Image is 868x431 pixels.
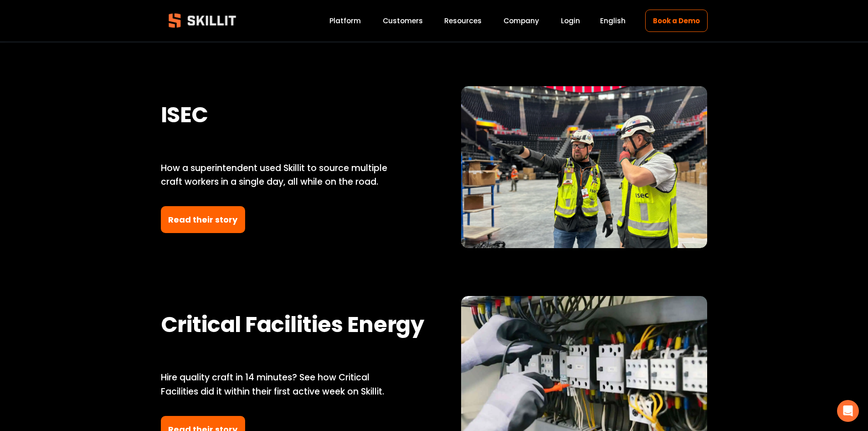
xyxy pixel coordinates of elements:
[600,16,626,26] span: English
[645,10,707,32] a: Book a Demo
[329,15,361,27] a: Platform
[600,15,626,27] div: language picker
[503,15,539,27] a: Company
[383,15,423,27] a: Customers
[837,400,859,422] div: Open Intercom Messenger
[161,162,390,188] span: How a superintendent used Skillit to source multiple craft workers in a single day, all while on ...
[444,15,482,27] a: folder dropdown
[161,99,208,130] strong: ISEC
[161,371,407,399] p: Hire quality craft in 14 minutes? See how Critical Facilities did it within their first active we...
[561,15,580,27] a: Login
[161,7,244,34] img: Skillit
[161,309,424,340] strong: Critical Facilities Energy
[161,206,246,233] a: Read their story
[444,16,482,26] span: Resources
